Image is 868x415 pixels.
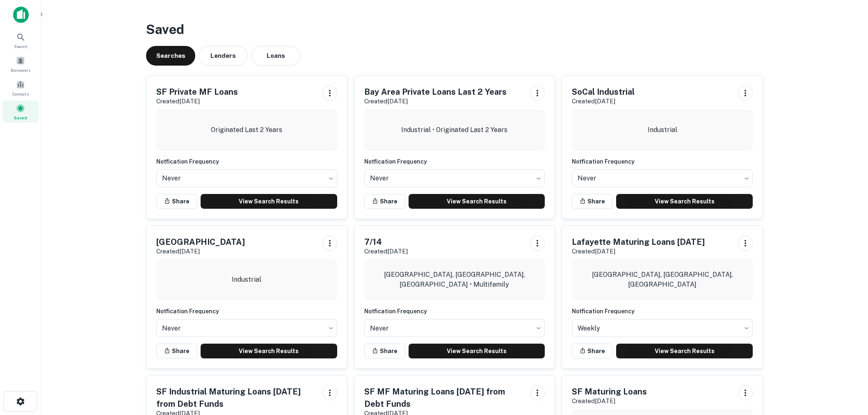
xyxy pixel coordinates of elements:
[2,100,39,123] a: Saved
[578,270,746,290] p: [GEOGRAPHIC_DATA], [GEOGRAPHIC_DATA], [GEOGRAPHIC_DATA]
[572,86,635,98] h5: SoCal Industrial
[572,396,647,406] p: Created [DATE]
[371,270,539,290] p: [GEOGRAPHIC_DATA], [GEOGRAPHIC_DATA], [GEOGRAPHIC_DATA] • Multifamily
[156,236,245,248] h5: [GEOGRAPHIC_DATA]
[364,96,507,106] p: Created [DATE]
[156,307,337,316] h6: Notfication Frequency
[572,246,705,256] p: Created [DATE]
[251,46,300,66] button: Loans
[616,344,753,358] a: View Search Results
[648,125,677,135] p: Industrial
[13,7,29,23] img: capitalize-icon.png
[156,167,337,190] div: Without label
[14,43,27,50] span: Search
[364,157,545,166] h6: Notfication Frequency
[156,157,337,166] h6: Notfication Frequency
[12,91,29,97] span: Contacts
[146,20,763,39] h3: Saved
[572,167,753,190] div: Without label
[2,77,39,99] a: Contacts
[364,236,408,248] h5: 7/14
[572,385,647,398] h5: SF Maturing Loans
[572,317,753,340] div: Without label
[146,46,195,66] button: Searches
[364,385,524,410] h5: SF MF Maturing Loans [DATE] from Debt Funds
[572,96,635,106] p: Created [DATE]
[156,96,238,106] p: Created [DATE]
[11,67,30,73] span: Borrowers
[364,344,405,358] button: Share
[364,246,408,256] p: Created [DATE]
[572,157,753,166] h6: Notfication Frequency
[572,307,753,316] h6: Notfication Frequency
[199,46,248,66] button: Lenders
[14,114,27,121] span: Saved
[364,86,507,98] h5: Bay Area Private Loans Last 2 Years
[156,194,197,209] button: Share
[211,125,282,135] p: Originated Last 2 Years
[827,349,868,389] iframe: Chat Widget
[401,125,507,135] p: Industrial • Originated Last 2 Years
[2,53,39,75] a: Borrowers
[572,194,613,209] button: Share
[201,344,337,358] a: View Search Results
[2,29,39,51] a: Search
[364,317,545,340] div: Without label
[156,246,245,256] p: Created [DATE]
[409,194,545,209] a: View Search Results
[409,344,545,358] a: View Search Results
[156,317,337,340] div: Without label
[156,385,316,410] h5: SF Industrial Maturing Loans [DATE] from Debt Funds
[572,236,705,248] h5: Lafayette Maturing Loans [DATE]
[232,275,261,285] p: Industrial
[201,194,337,209] a: View Search Results
[364,307,545,316] h6: Notfication Frequency
[616,194,753,209] a: View Search Results
[156,344,197,358] button: Share
[364,194,405,209] button: Share
[156,86,238,98] h5: SF Private MF Loans
[572,344,613,358] button: Share
[364,167,545,190] div: Without label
